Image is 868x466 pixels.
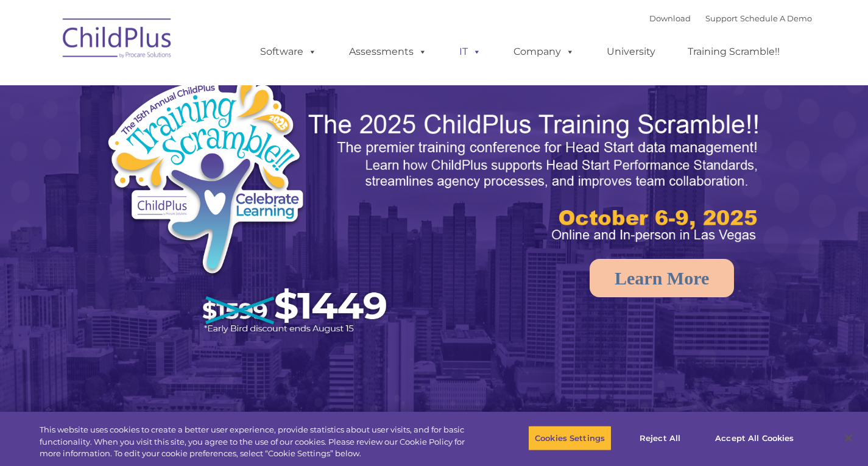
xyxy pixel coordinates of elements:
span: Phone number [169,130,221,139]
a: Schedule A Demo [740,13,812,23]
font: | [649,13,812,23]
span: Last name [169,80,206,90]
a: Company [501,40,587,64]
a: Training Scramble!! [676,40,792,64]
a: IT [447,40,493,64]
a: Assessments [337,40,439,64]
button: Reject All [622,425,698,451]
a: Learn More [590,259,734,297]
button: Accept All Cookies [708,425,800,451]
div: This website uses cookies to create a better user experience, provide statistics about user visit... [40,424,478,460]
button: Cookies Settings [528,425,612,451]
a: University [595,40,668,64]
a: Support [705,13,738,23]
button: Close [835,425,862,451]
img: ChildPlus by Procare Solutions [57,10,178,71]
a: Download [649,13,691,23]
a: Software [248,40,329,64]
